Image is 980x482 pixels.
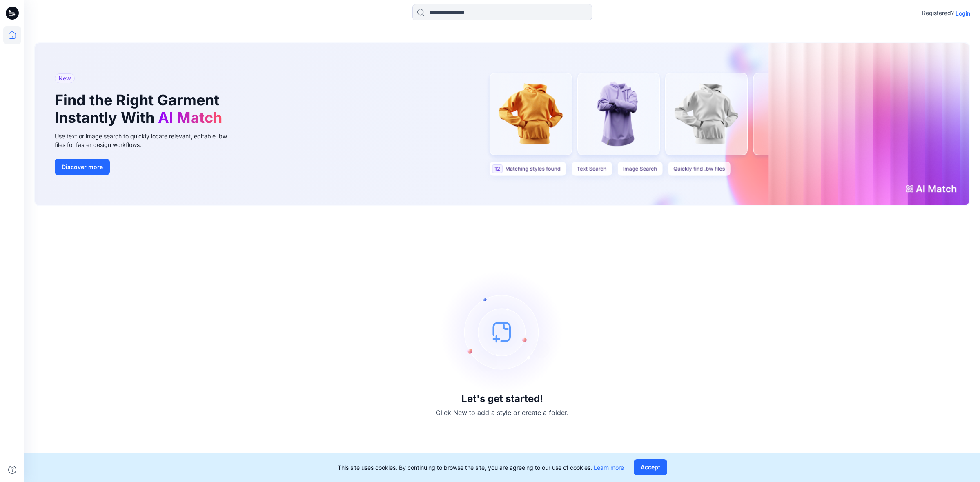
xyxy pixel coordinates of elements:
[634,459,667,475] button: Accept
[55,91,226,127] h1: Find the Right Garment Instantly With
[338,463,624,472] p: This site uses cookies. By continuing to browse the site, you are agreeing to our use of cookies.
[461,393,543,404] h3: Let's get started!
[55,132,238,149] div: Use text or image search to quickly locate relevant, editable .bw files for faster design workflows.
[58,73,71,83] span: New
[158,109,222,127] span: AI Match
[436,408,569,418] p: Click New to add a style or create a folder.
[594,464,624,471] a: Learn more
[441,271,563,393] img: empty-state-image.svg
[55,159,110,175] button: Discover more
[922,8,954,18] p: Registered?
[955,9,970,18] p: Login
